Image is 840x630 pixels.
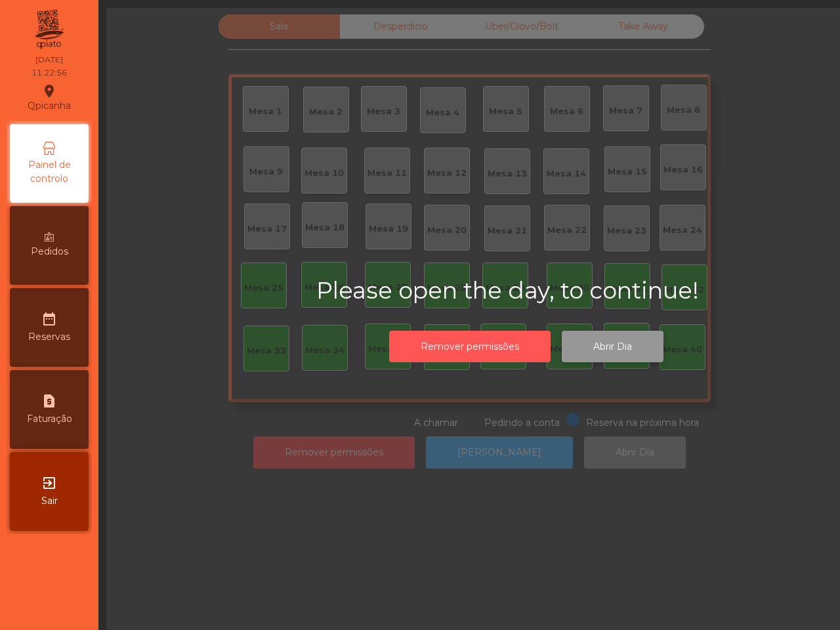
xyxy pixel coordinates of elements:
h2: Please open the day, to continue! [316,277,736,304]
button: Remover permissões [389,331,551,363]
i: date_range [41,311,57,327]
i: request_page [41,393,57,409]
img: qpiato [33,7,65,52]
i: exit_to_app [41,475,57,491]
span: Reservas [28,330,70,344]
span: Faturação [27,412,72,426]
span: Painel de controlo [13,158,85,186]
div: Qpicanha [28,81,71,114]
span: Pedidos [31,245,68,259]
button: Abrir Dia [562,331,663,363]
span: Sair [41,494,58,508]
div: [DATE] [35,54,63,66]
div: 11:22:56 [31,67,67,79]
i: location_on [41,83,57,99]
